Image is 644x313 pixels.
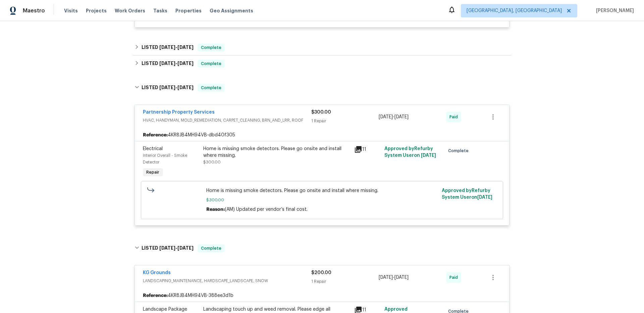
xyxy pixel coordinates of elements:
div: 1 Repair [311,118,379,124]
div: 4KR8JB4MH94VB-388ee3d1b [135,290,509,302]
span: [DATE] [159,61,175,66]
span: - [159,45,194,50]
span: LANDSCAPING_MAINTENANCE, HARDSCAPE_LANDSCAPE, SNOW [143,277,311,284]
span: Work Orders [115,7,145,14]
span: [DATE] [177,61,194,66]
div: 11 [354,145,380,153]
span: Approved by Refurby System User on [384,146,436,158]
span: [DATE] [159,246,175,250]
span: [PERSON_NAME] [593,7,634,14]
span: Complete [198,60,224,67]
div: LISTED [DATE]-[DATE]Complete [132,40,512,56]
span: - [379,274,409,281]
div: 1 Repair [311,278,379,285]
span: $300.00 [203,160,221,164]
span: Repair [144,169,162,176]
a: Partnership Property Services [143,110,215,115]
span: Maestro [23,7,45,14]
span: Interior Overall - Smoke Detector [143,153,187,164]
span: Projects [86,7,107,14]
span: Complete [198,44,224,51]
span: Complete [198,245,224,252]
span: (AM) Updated per vendor’s final cost. [225,207,308,212]
span: $300.00 [206,197,438,203]
span: - [159,61,194,66]
span: - [379,114,409,120]
span: Home is missing smoke detectors. Please go onsite and install where missing. [206,187,438,194]
span: [DATE] [177,246,194,250]
span: $300.00 [311,110,331,115]
span: [DATE] [394,275,409,280]
h6: LISTED [142,44,194,52]
span: Approved by Refurby System User on [442,188,492,200]
h6: LISTED [142,244,194,252]
span: [DATE] [177,45,194,50]
span: [DATE] [177,85,194,90]
span: [GEOGRAPHIC_DATA], [GEOGRAPHIC_DATA] [467,7,562,14]
div: LISTED [DATE]-[DATE]Complete [132,56,512,72]
span: [DATE] [159,85,175,90]
span: $200.00 [311,270,331,275]
span: Complete [198,84,224,91]
span: Tasks [153,8,167,13]
b: Reference: [143,292,168,299]
span: Electrical [143,146,163,151]
span: HVAC, HANDYMAN, MOLD_REMEDIATION, CARPET_CLEANING, BRN_AND_LRR, ROOF [143,117,311,124]
span: - [159,85,194,90]
a: KG Grounds [143,270,171,275]
h6: LISTED [142,84,194,92]
b: Reference: [143,132,168,138]
div: LISTED [DATE]-[DATE]Complete [132,77,512,99]
span: Paid [449,114,461,120]
span: [DATE] [421,153,436,158]
div: 4KR8JB4MH94VB-dbd40f305 [135,129,509,141]
div: LISTED [DATE]-[DATE]Complete [132,238,512,259]
span: - [159,246,194,250]
div: Home is missing smoke detectors. Please go onsite and install where missing. [203,145,350,159]
span: Paid [449,274,461,281]
span: Geo Assignments [210,7,253,14]
h6: LISTED [142,60,194,68]
span: Reason: [206,207,225,212]
span: Complete [448,147,471,154]
span: Visits [64,7,78,14]
span: [DATE] [379,115,393,119]
span: Properties [175,7,202,14]
span: [DATE] [394,115,409,119]
span: Landscape Package [143,307,187,312]
span: [DATE] [477,195,492,200]
span: [DATE] [379,275,393,280]
span: [DATE] [159,45,175,50]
